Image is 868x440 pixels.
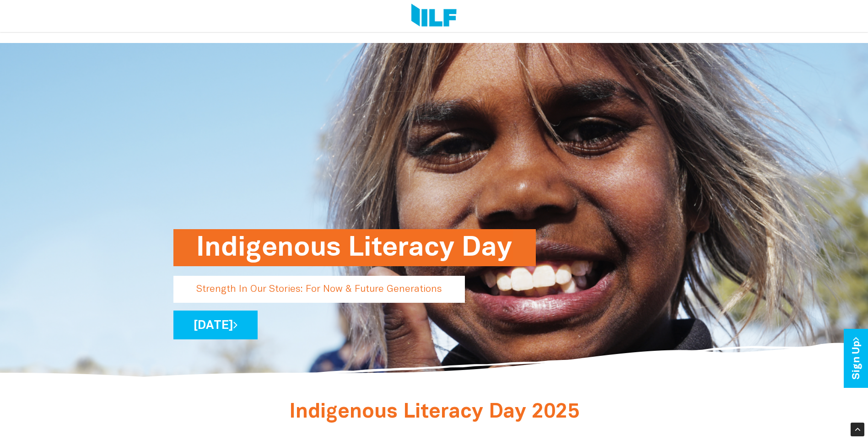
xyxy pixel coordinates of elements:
p: Strength In Our Stories: For Now & Future Generations [173,276,465,303]
h1: Indigenous Literacy Day [196,229,513,266]
div: Scroll Back to Top [851,423,864,436]
span: Indigenous Literacy Day 2025 [289,403,579,422]
img: Logo [411,4,457,28]
a: [DATE] [173,311,258,339]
